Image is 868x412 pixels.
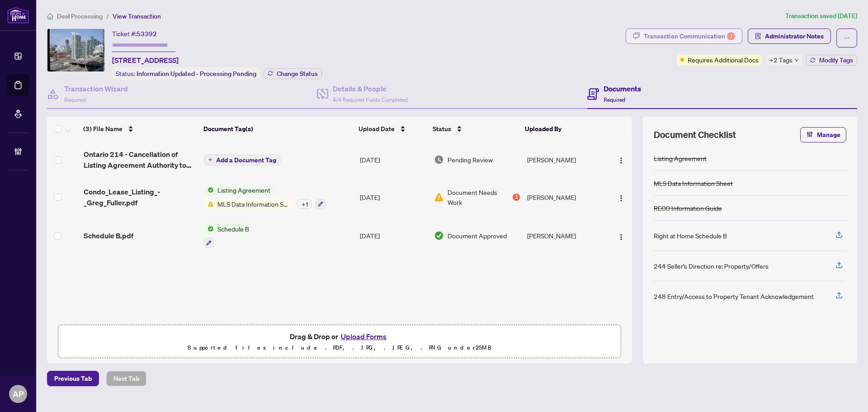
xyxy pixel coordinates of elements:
[200,116,355,142] th: Document Tag(s)
[356,142,431,178] td: [DATE]
[618,157,625,164] img: Logo
[755,33,761,39] span: solution
[338,331,389,342] button: Upload Forms
[13,388,24,400] span: AP
[785,11,857,21] article: Transaction saved [DATE]
[626,28,742,44] button: Transaction Communication1
[204,185,325,209] button: Status IconListing AgreementStatus IconMLS Data Information Sheet+1
[54,371,92,386] span: Previous Tab
[832,380,859,407] button: Open asap
[112,55,179,66] span: [STREET_ADDRESS]
[113,12,161,20] span: View Transaction
[644,29,735,43] div: Transaction Communication
[524,178,606,217] td: [PERSON_NAME]
[434,155,444,165] img: Document Status
[204,199,214,209] img: Status Icon
[214,185,274,195] span: Listing Agreement
[521,116,603,142] th: Uploaded By
[819,57,853,63] span: Modify Tags
[83,124,123,134] span: (3) File Name
[84,186,197,208] span: Condo_Lease_Listing_-_Greg_Fuller.pdf
[204,185,214,195] img: Status Icon
[106,11,109,21] li: /
[524,142,606,178] td: [PERSON_NAME]
[513,194,520,201] div: 1
[434,231,444,241] img: Document Status
[64,96,86,103] span: Required
[654,153,707,163] div: Listing Agreement
[356,217,431,256] td: [DATE]
[618,233,625,241] img: Logo
[47,29,104,71] img: IMG-C12381525_1.jpg
[297,199,312,209] div: + 1
[748,28,831,44] button: Administrator Notes
[64,342,615,353] p: Supported files include .PDF, .JPG, .JPEG, .PNG under 25 MB
[654,128,736,141] span: Document Checklist
[688,55,759,65] span: Requires Additional Docs
[765,29,824,43] span: Administrator Notes
[333,96,408,103] span: 4/4 Required Fields Completed
[137,30,157,38] span: 53392
[112,28,157,39] div: Ticket #:
[84,149,197,170] span: Ontario 214 - Cancellation of Listing Agreement Authority to Offer for Lease.pdf
[618,194,625,202] img: Logo
[80,116,199,142] th: (3) File Name
[769,55,793,65] span: +2 Tags
[84,230,133,241] span: Schedule B.pdf
[844,35,850,41] span: ellipsis
[614,190,628,204] button: Logo
[64,83,128,94] h4: Transaction Wizard
[604,83,641,94] h4: Documents
[277,71,318,77] span: Change Status
[333,83,408,94] h4: Details & People
[7,7,29,24] img: logo
[204,224,253,248] button: Status IconSchedule B
[264,68,322,79] button: Change Status
[47,13,53,19] span: home
[727,32,735,40] div: 1
[57,12,103,20] span: Deal Processing
[433,124,451,134] span: Status
[355,116,429,142] th: Upload Date
[356,178,431,217] td: [DATE]
[524,217,606,256] td: [PERSON_NAME]
[429,116,522,142] th: Status
[137,70,256,78] span: Information Updated - Processing Pending
[448,187,511,207] span: Document Needs Work
[448,231,507,241] span: Document Approved
[817,128,840,142] span: Manage
[216,157,276,163] span: Add a Document Tag
[359,124,395,134] span: Upload Date
[204,154,280,166] button: Add a Document Tag
[204,224,214,234] img: Status Icon
[434,192,444,202] img: Document Status
[654,231,727,241] div: Right at Home Schedule B
[614,152,628,167] button: Logo
[654,291,814,301] div: 248 Entry/Access to Property Tenant Acknowledgement
[794,58,799,62] span: down
[106,371,146,386] button: Next Tab
[208,157,212,162] span: plus
[654,178,733,188] div: MLS Data Information Sheet
[448,155,493,165] span: Pending Review
[204,155,280,166] button: Add a Document Tag
[654,261,769,271] div: 244 Seller’s Direction re: Property/Offers
[290,331,389,342] span: Drag & Drop or
[806,55,857,66] button: Modify Tags
[47,371,99,386] button: Previous Tab
[800,127,846,142] button: Manage
[214,224,253,234] span: Schedule B
[58,325,621,359] span: Drag & Drop orUpload FormsSupported files include .PDF, .JPG, .JPEG, .PNG under25MB
[214,199,294,209] span: MLS Data Information Sheet
[604,96,625,103] span: Required
[112,67,260,80] div: Status:
[614,228,628,243] button: Logo
[654,203,722,213] div: RECO Information Guide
